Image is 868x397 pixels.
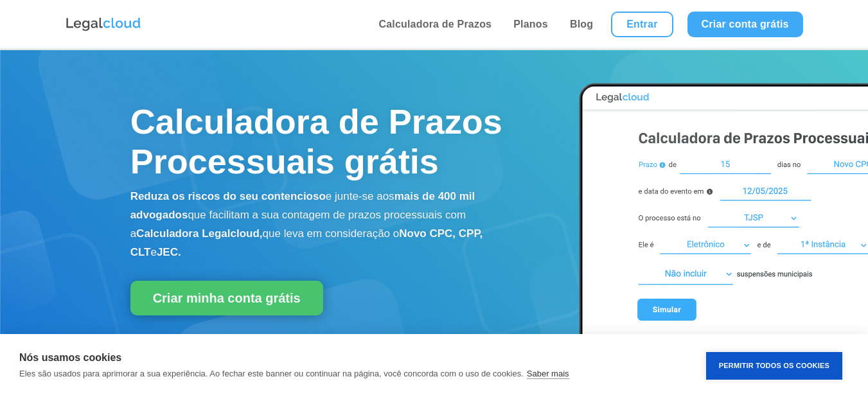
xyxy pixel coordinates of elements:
button: Permitir Todos os Cookies [706,352,842,380]
a: Entrar [611,12,673,37]
a: Criar conta grátis [687,12,803,37]
b: mais de 400 mil advogados [130,190,475,221]
span: Calculadora de Prazos Processuais grátis [130,102,502,181]
p: e junte-se aos que facilitam a sua contagem de prazos processuais com a que leva em consideração o e [130,188,521,261]
a: Saber mais [527,369,569,379]
a: Criar minha conta grátis [130,281,323,315]
b: Calculadora Legalcloud, [136,227,263,240]
b: Reduza os riscos do seu contencioso [130,190,326,202]
strong: Nós usamos cookies [19,352,121,363]
img: Logo da Legalcloud [65,16,142,33]
b: JEC. [157,246,181,258]
b: Novo CPC, CPP, CLT [130,227,483,258]
p: Eles são usados para aprimorar a sua experiência. Ao fechar este banner ou continuar na página, v... [19,369,524,378]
